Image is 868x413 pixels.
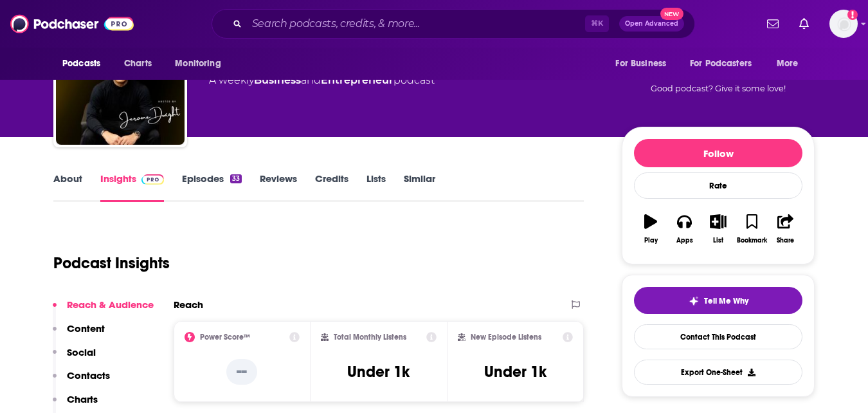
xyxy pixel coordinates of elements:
div: Apps [676,237,693,244]
div: Bookmark [737,237,767,244]
img: User Profile [829,10,858,38]
button: tell me why sparkleTell Me Why [634,287,802,314]
a: InsightsPodchaser Pro [100,172,164,202]
div: 33 [230,174,242,183]
a: Entrepreneur [321,74,393,86]
p: -- [226,359,257,385]
a: Show notifications dropdown [762,13,784,35]
button: Apps [667,206,701,252]
span: Charts [124,55,152,73]
div: Share [777,237,794,244]
a: Episodes33 [182,172,242,202]
a: Reviews [260,172,297,202]
button: Show profile menu [829,10,858,38]
h2: Reach [174,298,203,311]
a: Charts [116,51,159,76]
button: Contacts [53,369,110,393]
span: Logged in as abbie.hatfield [829,10,858,38]
span: and [301,74,321,86]
span: Tell Me Why [704,296,748,306]
button: Reach & Audience [53,298,154,322]
button: open menu [53,51,117,76]
h2: New Episode Listens [471,333,541,342]
button: Social [53,346,96,370]
img: Jerome Dwight [56,16,185,145]
img: Podchaser - Follow, Share and Rate Podcasts [10,12,134,36]
h2: Power Score™ [200,333,250,342]
a: Credits [315,172,348,202]
div: A weekly podcast [209,73,435,88]
span: Monitoring [175,55,221,73]
button: Open AdvancedNew [619,16,684,32]
button: open menu [768,51,815,76]
svg: Add a profile image [847,10,858,20]
p: Social [67,346,96,358]
span: For Podcasters [690,55,752,73]
div: Search podcasts, credits, & more... [212,9,695,39]
button: Bookmark [735,206,768,252]
span: Good podcast? Give it some love! [651,84,786,93]
button: Content [53,322,105,346]
img: tell me why sparkle [689,296,699,306]
h3: Under 1k [347,362,410,381]
p: Charts [67,393,98,405]
h1: Podcast Insights [53,253,170,273]
button: open menu [682,51,770,76]
button: open menu [606,51,682,76]
div: List [713,237,723,244]
p: Contacts [67,369,110,381]
span: ⌘ K [585,15,609,32]
button: Follow [634,139,802,167]
button: List [701,206,735,252]
input: Search podcasts, credits, & more... [247,14,585,34]
a: Business [254,74,301,86]
div: Play [644,237,658,244]
span: Podcasts [62,55,100,73]
button: Export One-Sheet [634,360,802,385]
h2: Total Monthly Listens [334,333,406,342]
h3: Under 1k [484,362,547,381]
span: New [660,8,683,20]
button: Share [769,206,802,252]
div: Rate [634,172,802,199]
a: Show notifications dropdown [794,13,814,35]
p: Content [67,322,105,335]
span: Open Advanced [625,21,678,27]
button: Play [634,206,667,252]
button: open menu [166,51,237,76]
span: More [777,55,799,73]
img: Podchaser Pro [141,174,164,185]
a: Similar [404,172,435,202]
a: Lists [366,172,386,202]
p: Reach & Audience [67,298,154,311]
a: Contact This Podcast [634,324,802,349]
a: About [53,172,82,202]
span: For Business [615,55,666,73]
